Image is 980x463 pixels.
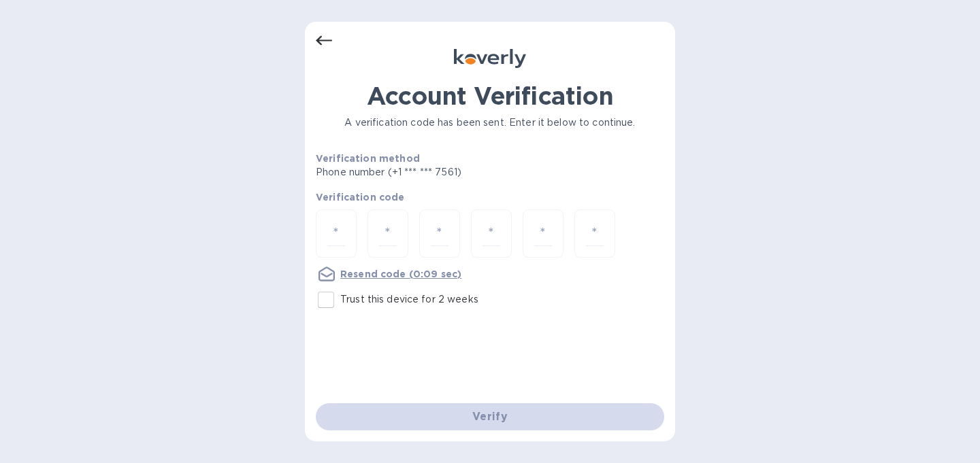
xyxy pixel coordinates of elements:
[316,153,420,164] b: Verification method
[316,116,664,130] p: A verification code has been sent. Enter it below to continue.
[316,82,664,110] h1: Account Verification
[316,165,566,179] p: Phone number (+1 *** *** 7561)
[340,269,461,279] u: Resend code (0:09 sec)
[340,292,478,307] p: Trust this device for 2 weeks
[316,190,664,204] p: Verification code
